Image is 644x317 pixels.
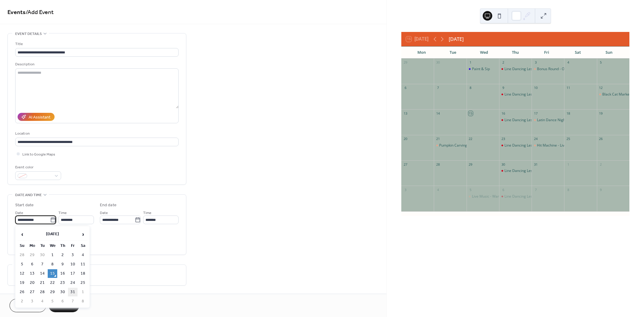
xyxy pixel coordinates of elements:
[68,251,78,259] td: 3
[537,118,608,123] div: Latin Dance Night with DJ [PERSON_NAME]
[17,241,27,250] th: Su
[58,241,67,250] th: Th
[403,60,408,65] div: 29
[48,251,57,259] td: 1
[439,143,485,148] div: Pumpkin Carving Workshop
[501,60,505,65] div: 2
[434,143,466,148] div: Pumpkin Carving Workshop
[500,47,531,59] div: Thu
[100,202,117,208] div: End date
[504,118,585,123] div: Line Dancing Lessons with Dance Your Boots Off
[78,260,88,269] td: 11
[532,67,564,72] div: Bonus Round - Open Line Dancing
[499,67,532,72] div: Line Dancing Lessons with Dance Your Boots Off
[533,111,538,116] div: 17
[29,114,50,121] div: AI Assistant
[501,86,505,90] div: 9
[599,187,603,192] div: 9
[599,137,603,141] div: 26
[468,162,473,167] div: 29
[15,41,177,47] div: Title
[566,137,570,141] div: 25
[501,137,505,141] div: 23
[68,269,78,278] td: 17
[78,288,88,296] td: 1
[58,297,67,306] td: 6
[504,194,585,199] div: Line Dancing Lessons with Dance Your Boots Off
[27,297,37,306] td: 3
[599,111,603,116] div: 19
[27,260,37,269] td: 6
[68,260,78,269] td: 10
[15,202,34,208] div: Start date
[468,60,473,65] div: 1
[48,288,57,296] td: 29
[78,241,88,250] th: Sa
[533,162,538,167] div: 31
[48,260,57,269] td: 8
[68,278,78,287] td: 24
[436,187,440,192] div: 4
[406,47,437,59] div: Mon
[499,194,532,199] div: Line Dancing Lessons with Dance Your Boots Off
[26,7,54,18] span: / Add Event
[436,86,440,90] div: 7
[78,278,88,287] td: 25
[436,111,440,116] div: 14
[58,260,67,269] td: 9
[58,278,67,287] td: 23
[533,60,538,65] div: 3
[15,192,42,198] span: Date and time
[100,210,108,216] span: Date
[467,194,499,199] div: Live Music - Warsloth
[17,269,27,278] td: 12
[78,228,87,240] span: ›
[10,299,46,312] a: Cancel
[566,187,570,192] div: 8
[27,251,37,259] td: 29
[15,210,23,216] span: Date
[599,86,603,90] div: 12
[27,288,37,296] td: 27
[468,137,473,141] div: 22
[18,228,27,240] span: ‹
[38,269,47,278] td: 14
[78,269,88,278] td: 18
[18,113,55,121] button: AI Assistant
[20,303,36,309] span: Cancel
[17,260,27,269] td: 5
[467,67,499,72] div: Paint & Sip
[501,162,505,167] div: 30
[533,137,538,141] div: 24
[537,143,618,148] div: Hit Machine - Live Music at [GEOGRAPHIC_DATA]
[599,60,603,65] div: 5
[48,278,57,287] td: 22
[17,278,27,287] td: 19
[15,31,42,37] span: Event details
[499,143,532,148] div: Line Dancing Lessons with Dance Your Boots Off
[501,111,505,116] div: 16
[501,187,505,192] div: 6
[532,118,564,123] div: Latin Dance Night with DJ CJ
[566,162,570,167] div: 1
[504,92,585,97] div: Line Dancing Lessons with Dance Your Boots Off
[38,288,47,296] td: 28
[499,118,532,123] div: Line Dancing Lessons with Dance Your Boots Off
[38,278,47,287] td: 21
[593,47,625,59] div: Sun
[532,143,564,148] div: Hit Machine - Live Music at Zesti
[68,297,78,306] td: 7
[15,164,60,170] div: Event color
[504,168,585,173] div: Line Dancing Lessons with Dance Your Boots Off
[597,92,629,97] div: Black Cat Market
[599,162,603,167] div: 2
[58,251,67,259] td: 2
[27,269,37,278] td: 13
[403,137,408,141] div: 20
[48,297,57,306] td: 5
[403,162,408,167] div: 27
[17,297,27,306] td: 2
[437,47,469,59] div: Tue
[436,137,440,141] div: 21
[68,288,78,296] td: 31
